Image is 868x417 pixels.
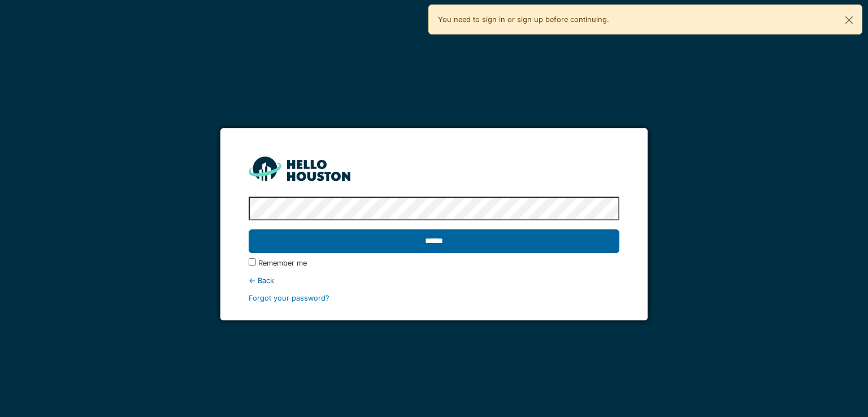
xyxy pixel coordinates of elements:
img: HH_line-BYnF2_Hg.png [249,157,350,181]
div: ← Back [249,275,619,286]
label: Remember me [258,258,307,268]
a: Forgot your password? [249,294,329,302]
button: Close [836,5,862,35]
div: You need to sign in or sign up before continuing. [428,5,862,34]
